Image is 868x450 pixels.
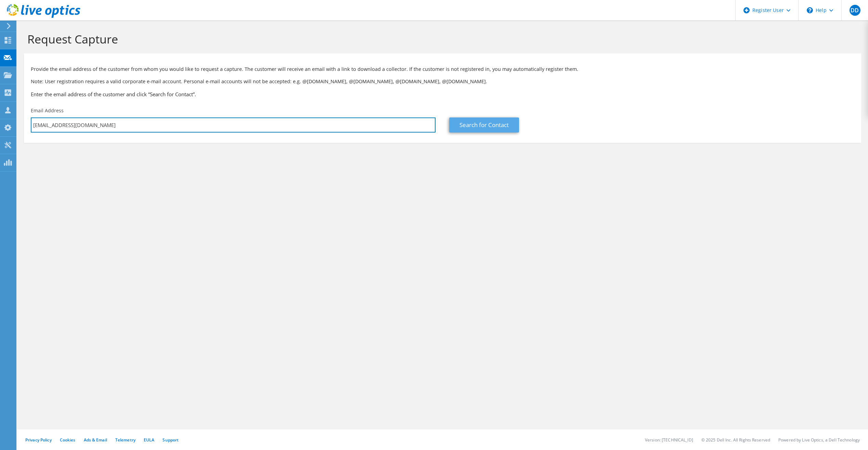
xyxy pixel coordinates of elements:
[645,437,693,443] li: Version: [TECHNICAL_ID]
[31,65,854,73] p: Provide the email address of the customer from whom you would like to request a capture. The cust...
[84,437,107,443] a: Ads & Email
[850,5,860,16] span: DD
[27,32,854,46] h1: Request Capture
[163,437,179,443] a: Support
[31,78,854,85] p: Note: User registration requires a valid corporate e-mail account. Personal e-mail accounts will ...
[144,437,154,443] a: EULA
[31,107,64,114] label: Email Address
[701,437,770,443] li: © 2025 Dell Inc. All Rights Reserved
[449,117,519,133] a: Search for Contact
[60,437,76,443] a: Cookies
[778,437,860,443] li: Powered by Live Optics, a Dell Technology
[25,437,52,443] a: Privacy Policy
[807,7,813,13] svg: \n
[115,437,135,443] a: Telemetry
[31,90,854,98] h3: Enter the email address of the customer and click “Search for Contact”.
